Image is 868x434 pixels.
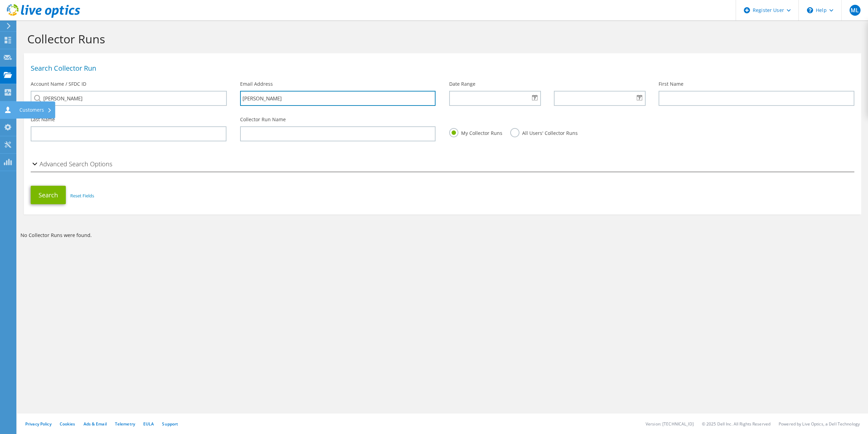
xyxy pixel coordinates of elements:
[850,5,860,16] span: ML
[16,101,55,118] div: Customers
[162,421,178,427] a: Support
[31,65,851,72] h1: Search Collector Run
[70,193,94,199] a: Reset Fields
[779,421,860,427] li: Powered by Live Optics, a Dell Technology
[31,157,112,171] h2: Advanced Search Options
[31,186,66,204] button: Search
[449,81,475,87] label: Date Range
[807,7,813,13] svg: \n
[115,421,135,427] a: Telemetry
[84,421,107,427] a: Ads & Email
[240,116,286,123] label: Collector Run Name
[25,421,52,427] a: Privacy Policy
[27,32,854,46] h1: Collector Runs
[20,232,865,239] p: No Collector Runs were found.
[659,81,683,87] label: First Name
[31,81,86,87] label: Account Name / SFDC ID
[449,128,502,137] label: My Collector Runs
[646,421,694,427] li: Version: [TECHNICAL_ID]
[240,81,273,87] label: Email Address
[510,128,578,137] label: All Users' Collector Runs
[702,421,770,427] li: © 2025 Dell Inc. All Rights Reserved
[60,421,75,427] a: Cookies
[143,421,154,427] a: EULA
[31,116,55,123] label: Last Name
